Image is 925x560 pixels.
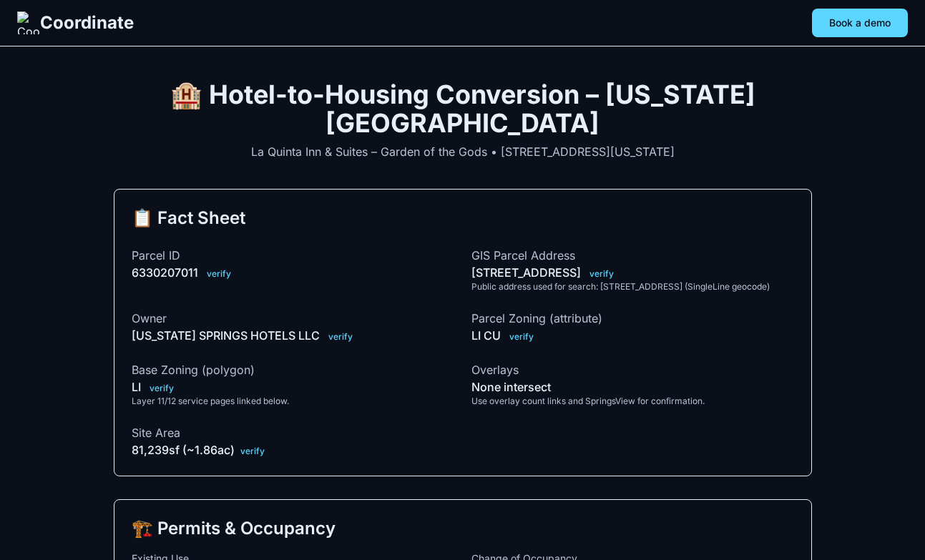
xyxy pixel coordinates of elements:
h2: 🏗️ Permits & Occupancy [132,517,794,540]
p: LI [132,378,454,396]
a: verify [240,446,265,456]
span: Coordinate [40,11,134,34]
p: None intersect [471,378,794,396]
a: verify [589,268,614,279]
p: LI CU [471,327,794,344]
p: Owner [132,310,454,327]
p: Public address used for search: [STREET_ADDRESS] (SingleLine geocode) [471,281,794,293]
p: GIS Parcel Address [471,247,794,264]
a: verify [150,383,174,393]
p: Site Area [132,424,454,441]
p: La Quinta Inn & Suites – Garden of the Gods • [STREET_ADDRESS][US_STATE] [114,143,812,160]
h2: 📋 Fact Sheet [132,207,794,230]
p: 81,239 sf (~ 1.86 ac) [132,441,454,458]
p: 6330207011 [132,264,454,281]
a: verify [207,268,231,279]
p: Parcel ID [132,247,454,264]
a: verify [509,331,534,342]
p: Layer 11/12 service pages linked below. [132,396,454,407]
p: [US_STATE] SPRINGS HOTELS LLC [132,327,454,344]
p: Use overlay count links and SpringsView for confirmation. [471,396,794,407]
h1: 🏨 Hotel-to-Housing Conversion – [US_STATE][GEOGRAPHIC_DATA] [114,80,812,137]
p: Base Zoning (polygon) [132,361,454,378]
a: verify [328,331,353,342]
p: [STREET_ADDRESS] [471,264,794,281]
button: Book a demo [812,9,908,37]
p: Parcel Zoning (attribute) [471,310,794,327]
p: Overlays [471,361,794,378]
a: Coordinate [17,11,134,34]
img: Coordinate [17,11,40,34]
